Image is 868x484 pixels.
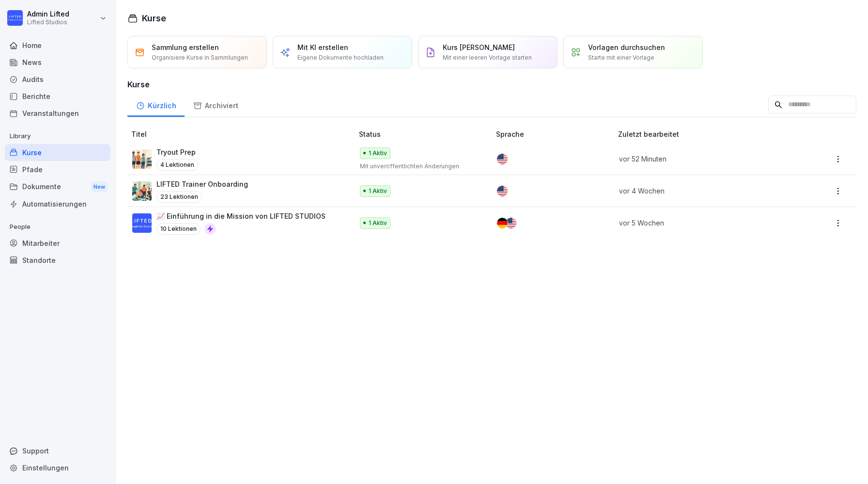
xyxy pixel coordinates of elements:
p: Mit unveröffentlichten Änderungen [360,162,480,171]
p: vor 52 Minuten [619,154,784,164]
p: Titel [131,129,355,139]
p: Kurs [PERSON_NAME] [443,42,515,52]
p: Mit KI erstellen [297,42,348,52]
a: Kürzlich [127,92,185,117]
p: Lifted Studios [27,19,69,26]
a: Einstellungen [5,459,110,476]
p: 10 Lektionen [156,223,201,235]
img: z7gfpxrptx6cqmiflon129uz.png [132,181,152,201]
img: us.svg [497,186,508,196]
p: Mit einer leeren Vorlage starten [443,53,532,62]
div: Support [5,442,110,459]
p: Sammlung erstellen [152,42,219,52]
p: Organisiere Kurse in Sammlungen [152,53,248,62]
a: Mitarbeiter [5,235,110,252]
p: LIFTED Trainer Onboarding [156,179,248,189]
a: Automatisierungen [5,195,110,212]
p: Eigene Dokumente hochladen [297,53,384,62]
p: Library [5,129,110,144]
a: Pfade [5,161,110,178]
p: Admin Lifted [27,10,69,18]
p: Vorlagen durchsuchen [588,42,665,52]
img: us.svg [506,218,516,228]
p: 📈 Einführung in die Mission von LIFTED STUDIOS [156,211,325,221]
p: Sprache [496,129,614,139]
img: us.svg [497,154,508,164]
p: vor 4 Wochen [619,186,784,196]
p: Tryout Prep [156,147,198,157]
p: 1 Aktiv [369,149,387,158]
p: 1 Aktiv [369,219,387,227]
a: DokumenteNew [5,178,110,196]
a: Kurse [5,144,110,161]
a: Veranstaltungen [5,105,110,122]
img: v6sdlusxf7s9a3nlk1gdefi0.png [132,149,152,169]
a: Audits [5,71,110,88]
p: 4 Lektionen [156,159,198,171]
img: o6aylgax4tylr7irc3of79z8.png [132,213,152,233]
p: Zuletzt bearbeitet [618,129,795,139]
a: Berichte [5,88,110,105]
div: New [91,181,108,193]
div: Dokumente [5,178,110,196]
p: People [5,219,110,235]
p: Status [359,129,492,139]
p: 1 Aktiv [369,187,387,195]
img: de.svg [497,218,508,228]
a: Standorte [5,252,110,269]
a: News [5,54,110,71]
a: Archiviert [185,92,247,117]
p: 23 Lektionen [156,191,202,203]
p: Starte mit einer Vorlage [588,53,654,62]
h1: Kurse [142,12,166,25]
h3: Kurse [127,79,856,90]
p: vor 5 Wochen [619,218,784,228]
a: Home [5,37,110,54]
